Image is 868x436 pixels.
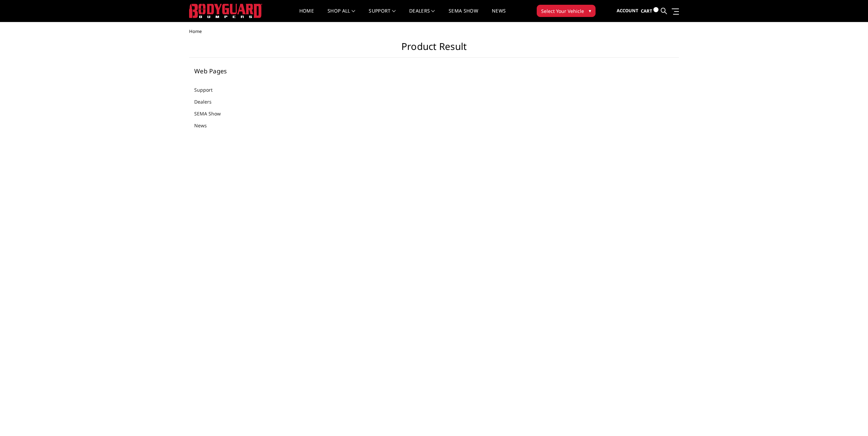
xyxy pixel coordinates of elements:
a: Dealers [194,98,220,105]
a: SEMA Show [449,8,478,22]
span: Home [189,28,202,34]
a: Account [617,2,638,20]
a: Dealers [409,8,435,22]
a: SEMA Show [194,110,229,117]
span: Account [617,7,638,14]
button: Select Your Vehicle [537,5,596,17]
a: shop all [328,8,355,22]
span: Select Your Vehicle [541,7,584,15]
a: News [194,122,215,129]
a: Support [369,8,396,22]
img: BODYGUARD BUMPERS [189,4,262,18]
span: Cart [641,8,652,14]
span: ▾ [589,7,591,14]
a: News [492,8,506,22]
a: Home [299,8,314,22]
h1: Product Result [189,41,679,58]
h5: Web Pages [194,68,277,74]
a: Support [194,86,221,93]
a: Cart [641,2,658,20]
